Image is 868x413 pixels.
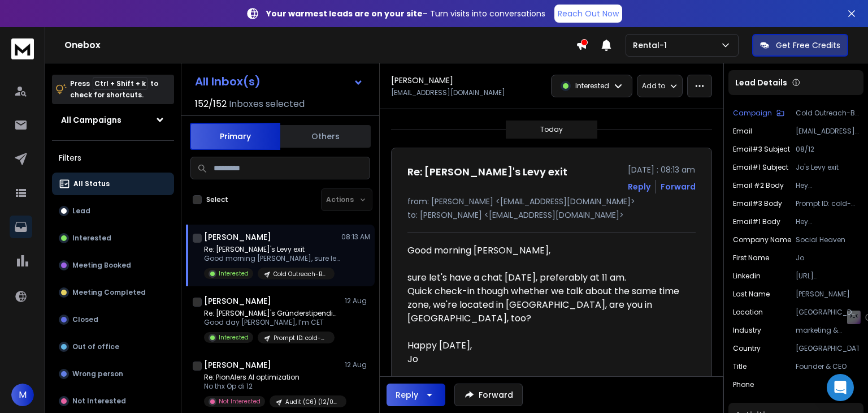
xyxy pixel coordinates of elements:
p: Closed [72,315,98,324]
p: Jo's Levy exit [796,163,859,172]
a: Reach Out Now [554,5,622,23]
button: All Status [52,173,174,195]
p: 08:13 AM [341,233,370,242]
p: 12 Aug [345,296,370,306]
p: Interested [219,333,249,342]
p: Interested [219,269,249,278]
p: Email#3 Subject [733,145,790,154]
div: Happy [DATE], [407,339,687,352]
button: Meeting Booked [52,254,174,277]
p: Jo [796,253,859,263]
p: Rental-1 [633,40,671,51]
p: [EMAIL_ADDRESS][DOMAIN_NAME] [391,88,505,97]
button: Meeting Completed [52,281,174,304]
p: Lead Details [735,77,787,88]
h1: [PERSON_NAME] [204,231,271,243]
div: Forward [661,181,696,192]
p: Cold Outreach-B7 (12/08) [796,109,859,118]
h1: All Inbox(s) [195,76,261,87]
p: – Turn visits into conversations [266,8,545,19]
button: Closed [52,308,174,331]
p: title [733,362,747,371]
p: Campaign [733,109,772,118]
p: [GEOGRAPHIC_DATA], [GEOGRAPHIC_DATA] [796,308,859,317]
h1: [PERSON_NAME] [204,359,271,371]
button: Out of office [52,335,174,358]
div: Open Intercom Messenger [827,374,854,401]
p: Social Heaven [796,235,859,244]
p: [URL][DOMAIN_NAME][PERSON_NAME] [796,272,859,281]
img: logo [11,38,34,59]
p: Out of office [72,342,119,351]
p: Prompt ID: cold-ai-reply-b7 (cold outreach) (11/08) [274,334,328,342]
p: Re: [PERSON_NAME]'s Levy exit [204,245,340,254]
p: [DATE] : 08:13 am [628,164,696,175]
p: Country [733,344,761,353]
div: Quick check-in though whether we talk about the same time zone, we're located in [GEOGRAPHIC_DATA... [407,285,687,325]
p: Email #2 Body [733,181,784,190]
p: [EMAIL_ADDRESS][DOMAIN_NAME] [796,127,859,136]
p: Today [540,125,563,134]
h3: Inboxes selected [229,97,305,111]
p: Last Name [733,290,770,299]
button: All Campaigns [52,109,174,131]
p: linkedin [733,272,761,281]
p: Add to [642,81,665,91]
p: Not Interested [219,397,261,406]
p: [GEOGRAPHIC_DATA] [796,344,859,353]
h1: Re: [PERSON_NAME]'s Levy exit [407,164,567,180]
button: Not Interested [52,390,174,412]
p: Hey [PERSON_NAME],<br><br>Your journey from founding Levy & [PERSON_NAME] to your successful exit... [796,217,859,226]
button: Forward [454,384,523,406]
p: Email#3 Body [733,199,782,208]
p: No thx Op di 12 [204,382,340,391]
strong: Your warmest leads are on your site [266,8,423,19]
p: from: [PERSON_NAME] <[EMAIL_ADDRESS][DOMAIN_NAME]> [407,196,696,207]
button: Primary [190,123,280,150]
button: Reply [387,384,445,406]
p: Hey [PERSON_NAME],<br><br>Just following up 🙂<br><br>Most companies burn their domains with bad c... [796,181,859,190]
div: sure let's have a chat [DATE], preferably at 11 am. [407,271,687,285]
p: Re: [PERSON_NAME]'s Gründerstipendiat achievement [204,309,340,318]
p: Re: PionAIers AI optimization [204,373,340,382]
p: to: [PERSON_NAME] <[EMAIL_ADDRESS][DOMAIN_NAME]> [407,209,696,221]
p: Press to check for shortcuts. [70,78,158,101]
button: All Inbox(s) [186,70,372,93]
h1: [PERSON_NAME] [391,75,453,86]
p: Phone [733,380,754,389]
p: Industry [733,326,761,335]
p: [PERSON_NAME] [796,290,859,299]
h3: Filters [52,150,174,166]
h1: Onebox [64,38,576,52]
p: First Name [733,253,769,263]
p: Reach Out Now [558,8,619,19]
p: Good day [PERSON_NAME], I’m CET [204,318,340,327]
p: Email [733,127,752,136]
div: Good morning [PERSON_NAME], [407,244,687,366]
p: Cold Outreach-B7 (12/08) [274,270,328,278]
p: Get Free Credits [776,40,840,51]
p: Audit (C6) (12/08) [285,398,340,406]
p: Interested [72,234,111,243]
button: M [11,384,34,406]
p: Location [733,308,763,317]
p: Meeting Completed [72,288,146,297]
p: Good morning [PERSON_NAME], sure let's [204,254,340,263]
span: Ctrl + Shift + k [93,77,147,90]
p: Not Interested [72,397,126,406]
h1: All Campaigns [61,114,121,126]
p: Interested [575,81,609,91]
span: 152 / 152 [195,97,227,111]
div: Reply [396,389,418,401]
button: Others [280,124,371,149]
button: Get Free Credits [752,34,848,57]
p: marketing & advertising [796,326,859,335]
p: Email#1 Body [733,217,780,226]
p: Email#1 Subject [733,163,788,172]
h1: [PERSON_NAME] [204,295,271,307]
p: 12 Aug [345,360,370,369]
p: Prompt ID: cold-ai-reply-b7 (cold outreach) [796,199,859,208]
button: Campaign [733,109,784,118]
